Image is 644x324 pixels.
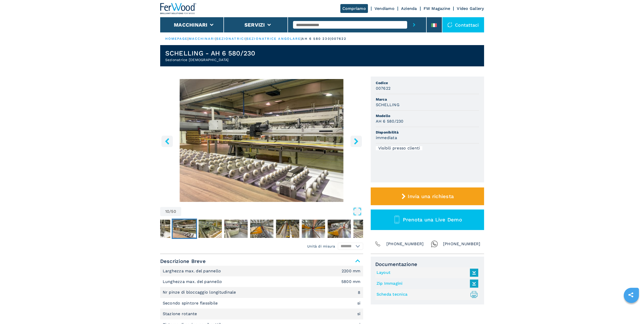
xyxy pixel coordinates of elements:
a: sezionatrice angolare [246,37,301,41]
iframe: Chat [622,301,640,320]
h1: SCHELLING - AH 6 580/230 [165,49,255,57]
img: Sezionatrice angolare SCHELLING AH 6 580/230 [160,79,363,202]
img: Contattaci [447,22,452,27]
p: Lunghezza max. del pannello [163,279,223,284]
button: Go to Slide 16 [326,219,352,239]
span: Modello [376,113,479,118]
a: macchinari [189,37,215,41]
span: [PHONE_NUMBER] [386,240,424,247]
span: 10 [165,209,170,214]
p: Larghezza max. del pannello [163,268,222,274]
p: ah 6 580 230 | [302,36,331,41]
h3: 007622 [376,85,391,91]
div: Contattaci [442,17,484,32]
img: 9fb2b60c5c14cdd874654e2b97a966c7 [173,220,196,238]
em: si [357,301,361,305]
em: 8 [358,291,360,295]
span: Documentazione [375,261,480,267]
img: ee96d3db534b2ca4d7c0acfdd6be26b3 [147,220,170,238]
a: HOMEPAGE [165,37,188,41]
img: Whatsapp [431,240,438,247]
span: Marca [376,97,479,102]
button: right-button [350,136,362,147]
button: Invia una richiesta [371,187,484,205]
a: sharethis [625,289,637,301]
a: Zip Immagini [377,279,476,288]
button: Macchinari [174,22,207,28]
img: dd4a34a2992e5fb6cc13aa85ad9be5a2 [198,220,222,238]
div: Go to Slide 10 [160,79,363,202]
span: | [301,37,302,41]
img: 699cfd4c510b412dd971c734239a4da6 [276,220,299,238]
a: Video Gallery [457,6,484,11]
button: submit-button [407,17,421,32]
a: Compriamo [340,4,368,13]
img: d4d97398cc37d399f0e5c185518f26bd [327,220,351,238]
span: Prenota una Live Demo [403,217,462,223]
div: Visibili presso clienti [376,146,423,150]
button: Go to Slide 15 [301,219,326,239]
p: 007622 [331,36,347,41]
span: Disponibilità [376,130,479,135]
a: Azienda [401,6,417,11]
span: / [169,209,171,214]
a: Vendiamo [375,6,394,11]
a: FW Magazine [424,6,450,11]
img: ad4151a8611ab103380f9981b65f2e2c [353,220,377,238]
button: Open Fullscreen [182,207,362,216]
em: 5800 mm [341,280,361,284]
em: 2200 mm [342,269,361,273]
p: Secondo spintore flessibile [163,300,219,306]
p: Nr pinze di bloccaggio longitudinale [163,290,237,295]
p: Stazione rotante [163,311,198,317]
button: Go to Slide 11 [197,219,223,239]
button: Go to Slide 17 [352,219,378,239]
span: | [245,37,246,41]
button: Prenota una Live Demo [371,209,484,230]
a: Layout [377,269,476,277]
button: left-button [161,136,173,147]
img: 8648e667374b35d4751e3fe2e67fb358 [302,220,325,238]
em: si [357,312,361,316]
img: Phone [374,240,381,247]
span: 50 [171,209,176,214]
span: Descrizione Breve [160,257,363,266]
span: | [215,37,216,41]
button: Go to Slide 13 [249,219,274,239]
a: sezionatrici [216,37,245,41]
em: Unità di misura [307,244,335,249]
span: | [188,37,189,41]
h3: AH 6 580/230 [376,118,404,124]
h2: Sezionatrice [DEMOGRAPHIC_DATA] [165,57,255,62]
button: Go to Slide 14 [275,219,300,239]
img: a58ccaacf8d2ac1ca6decf5c6b3e2288 [224,220,247,238]
h3: SCHELLING [376,102,400,108]
a: Scheda tecnica [377,290,476,299]
img: 212f6ce207ec8814382dfa0dc4051d04 [250,220,273,238]
button: Go to Slide 12 [223,219,248,239]
span: [PHONE_NUMBER] [443,240,481,247]
span: Codice [376,80,479,85]
button: Go to Slide 9 [146,219,171,239]
img: Ferwood [160,3,197,14]
button: Servizi [244,22,265,28]
span: Invia una richiesta [408,193,454,199]
button: Go to Slide 10 [172,219,197,239]
h3: immediata [376,135,397,141]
